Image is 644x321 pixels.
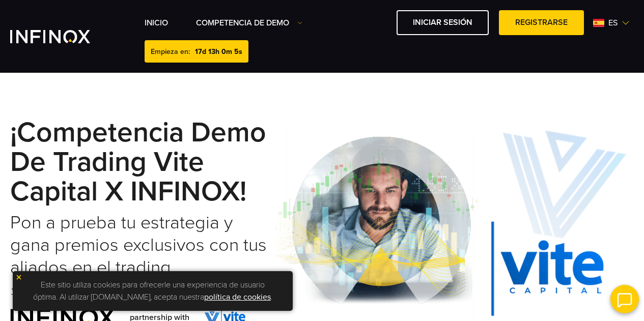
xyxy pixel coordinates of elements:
[15,274,22,281] img: yellow close icon
[195,47,242,56] span: 17d 13h 0m 5s
[10,116,266,209] strong: ¡Competencia Demo de Trading Vite Capital x INFINOX!
[196,17,302,29] a: Competencia de Demo
[499,10,584,35] a: Registrarse
[204,292,271,302] a: política de cookies
[145,17,168,29] a: INICIO
[610,285,639,313] img: open convrs live chat
[151,47,190,56] span: Empieza en:
[604,17,622,29] span: es
[397,10,489,35] a: Iniciar sesión
[18,276,288,306] p: Este sitio utiliza cookies para ofrecerle una experiencia de usuario óptima. Al utilizar [DOMAIN_...
[297,20,302,25] img: Dropdown
[10,30,114,43] a: INFINOX Vite
[10,212,267,279] h2: Pon a prueba tu estrategia y gana premios exclusivos con tus aliados en el trading.
[10,279,114,304] a: * Ver Términos y Condiciones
